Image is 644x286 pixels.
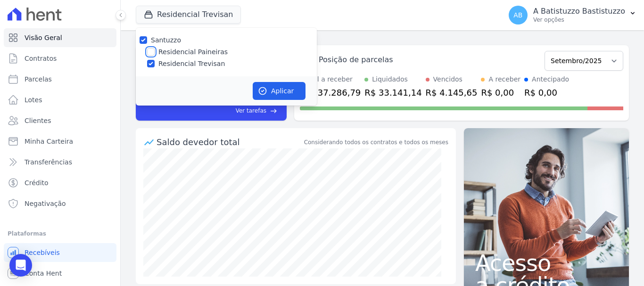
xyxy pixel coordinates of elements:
a: Visão Geral [4,28,116,47]
span: Recebíveis [25,248,60,257]
a: Clientes [4,111,116,130]
div: A receber [488,74,520,84]
div: Vencidos [433,74,462,84]
span: AB [513,12,522,18]
a: Contratos [4,49,116,68]
div: R$ 0,00 [524,86,569,99]
a: Transferências [4,153,116,172]
div: R$ 0,00 [481,86,520,99]
p: A Batistuzzo Bastistuzzo [533,7,625,16]
span: Crédito [25,178,49,188]
span: Contratos [25,54,57,63]
div: R$ 37.286,79 [304,86,361,99]
button: Aplicar [253,82,305,100]
button: Residencial Trevisan [136,6,241,24]
span: Lotes [25,95,42,105]
label: Residencial Paineiras [158,47,228,57]
div: Plataformas [8,228,113,239]
span: Conta Hent [25,269,62,278]
span: east [270,107,277,114]
div: Liquidados [372,74,408,84]
p: Ver opções [533,16,625,24]
div: Total a receber [304,74,361,84]
label: Residencial Trevisan [158,59,225,69]
a: Lotes [4,90,116,109]
div: Saldo devedor total [157,136,302,148]
span: Parcelas [25,74,52,84]
a: Ver tarefas east [171,106,277,115]
span: Acesso [475,252,618,274]
div: R$ 33.141,14 [364,86,421,99]
span: Minha Carteira [25,137,73,146]
a: Minha Carteira [4,132,116,151]
span: Clientes [25,116,51,125]
a: Negativação [4,194,116,213]
span: Transferências [25,157,72,167]
div: Antecipado [532,74,569,84]
div: Considerando todos os contratos e todos os meses [304,138,448,147]
label: Santuzzo [151,36,181,44]
a: Conta Hent [4,264,116,283]
span: Ver tarefas [236,106,266,115]
span: Negativação [25,199,66,208]
a: Recebíveis [4,243,116,262]
div: Posição de parcelas [319,54,393,65]
a: Crédito [4,173,116,192]
div: R$ 4.145,65 [426,86,478,99]
button: AB A Batistuzzo Bastistuzzo Ver opções [501,2,644,28]
a: Parcelas [4,70,116,89]
div: Open Intercom Messenger [9,254,32,277]
span: Visão Geral [25,33,62,42]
